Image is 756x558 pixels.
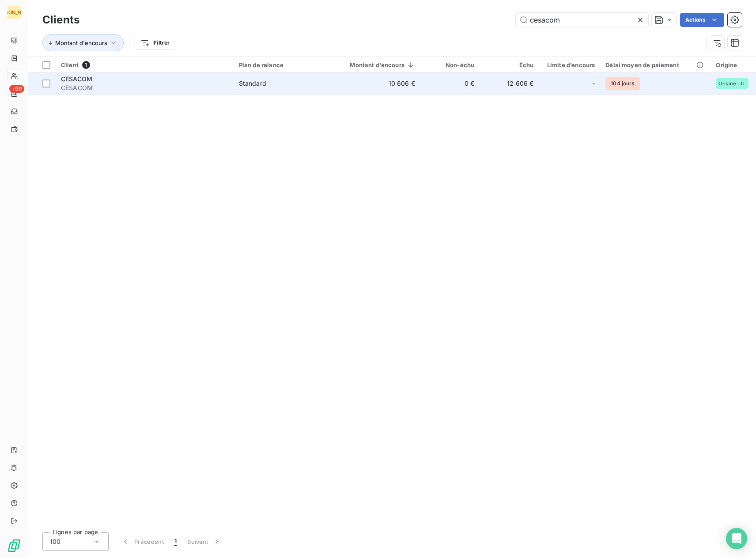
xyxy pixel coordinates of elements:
div: Plan de relance [239,61,325,68]
button: 1 [169,532,182,551]
img: Logo LeanPay [7,539,21,553]
div: Open Intercom Messenger [726,528,747,549]
span: - [592,79,595,88]
span: CESACOM [61,84,228,92]
div: Montant d'encours [335,61,415,68]
button: Actions [680,13,724,27]
div: Échu [485,61,533,68]
span: 1 [174,537,177,546]
div: Origine [716,61,751,68]
span: CESACOM [61,75,92,83]
span: 100 [50,537,60,546]
div: Limite d’encours [544,61,595,68]
div: Standard [239,79,266,88]
div: Délai moyen de paiement [605,61,705,68]
span: +99 [9,85,24,93]
button: Filtrer [135,36,175,50]
h3: Clients [42,12,79,28]
span: Montant d'encours [55,39,107,46]
button: Montant d'encours [42,34,124,51]
td: 0 € [420,73,480,94]
input: Rechercher [516,13,648,27]
span: 104 jours [605,77,639,90]
span: 1 [82,61,90,69]
span: Client [61,61,79,68]
button: Précédent [116,532,169,551]
div: Non-échu [426,61,474,68]
div: [PERSON_NAME] [7,5,21,19]
button: Suivant [182,532,227,551]
td: 12 606 € [480,73,539,94]
span: Origine : TL [718,81,746,86]
td: 10 606 € [330,73,420,94]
